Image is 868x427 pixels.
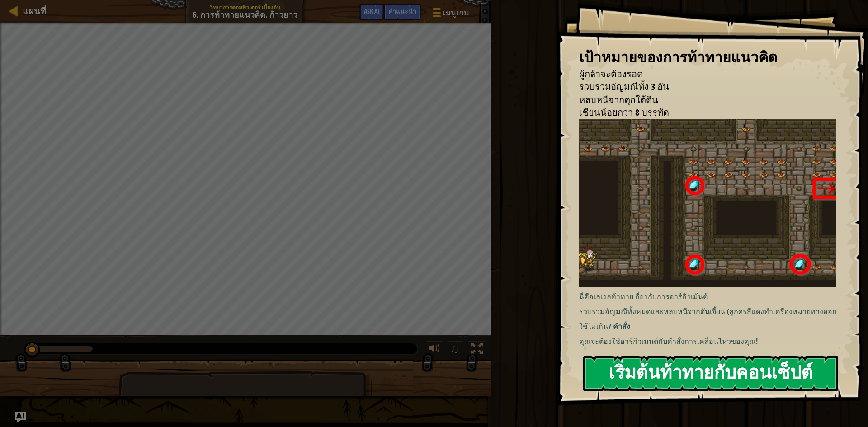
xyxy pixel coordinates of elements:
[388,7,416,15] span: คำแนะนำ
[15,412,26,422] button: Ask AI
[448,341,463,359] button: ♫
[425,4,475,25] button: เมนูเกม
[359,4,384,20] button: Ask AI
[443,7,469,19] span: เมนูเกม
[583,356,838,391] button: เริ่มต้นท้าทายกับคอนเซ็ปต์
[568,106,834,119] li: เชียนน้อยกว่า 8 บรรทัด
[579,119,843,287] img: ประเมิน2
[425,341,443,359] button: ปรับระดับเสียง
[608,321,630,331] strong: 7 คำสั่ง
[579,94,658,106] span: หลบหนีจากคุกใต้ดิน
[579,106,669,118] span: เชียนน้อยกว่า 8 บรรทัด
[579,291,843,302] p: นี่คือเลเวลท้าทาย กี่ยวกับการอาร์กิวเม้นต์
[579,80,669,93] span: รวบรวมอัญมณีทั้ง 3 อัน
[568,68,834,81] li: ผู้กล้าจะต้องรอด
[23,5,46,17] span: แผนที่
[579,321,843,332] p: ใช้ไม่เกิน
[579,306,843,317] p: รวบรวมอัญมณีทั้งหมดและหลบหนีจากดันเจี้ยน (ลูกศรสีแดงทำเครื่องหมายทางออก)
[18,5,46,17] a: แผนที่
[579,336,843,347] p: คุณจะต้องใช้อาร์กิวเมนต์กับคำสั่งการเคลื่อนไหวของคุณ!
[364,7,379,15] span: Ask AI
[468,341,486,359] button: สลับเป็นเต็มจอ
[579,68,643,80] span: ผู้กล้าจะต้องรอด
[450,342,459,356] span: ♫
[568,94,834,107] li: หลบหนีจากคุกใต้ดิน
[568,80,834,94] li: รวบรวมอัญมณีทั้ง 3 อัน
[579,47,836,68] div: เป้าหมายของการท้าทายแนวคิด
